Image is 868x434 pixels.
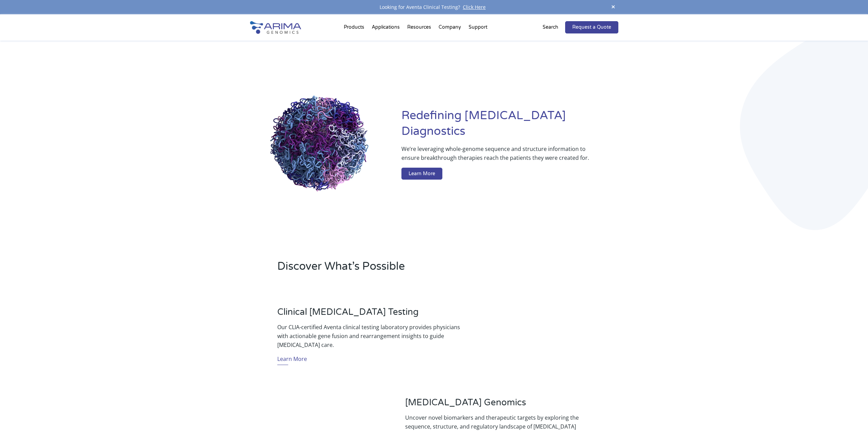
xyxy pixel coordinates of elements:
a: Epigenetics [375,60,443,74]
img: Arima-Genomics-logo [250,21,301,34]
img: Clinical Testing Icon [510,298,591,379]
p: Search [543,23,558,32]
p: We’re leveraging whole-genome sequence and structure information to ensure breakthrough therapies... [401,144,591,168]
a: Request a Quote [565,21,618,33]
a: Technology Overview [375,47,443,60]
a: Click Here [460,4,488,10]
a: Learn More [277,354,307,365]
h3: [MEDICAL_DATA] Genomics [405,397,591,413]
a: Genome Assembly [375,134,443,148]
a: Human Health [375,121,443,134]
h1: Redefining [MEDICAL_DATA] Diagnostics [401,108,618,144]
p: Our CLIA-certified Aventa clinical testing laboratory provides physicians with actionable gene fu... [277,323,463,349]
a: Learn More [401,168,442,180]
iframe: Chat Widget [834,401,868,434]
div: Looking for Aventa Clinical Testing? [250,3,618,12]
h3: Clinical [MEDICAL_DATA] Testing [277,307,463,323]
a: Structural Variant Detection [375,97,443,121]
a: [MEDICAL_DATA] Genomics [375,74,443,97]
h2: Discover What’s Possible [277,259,521,279]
